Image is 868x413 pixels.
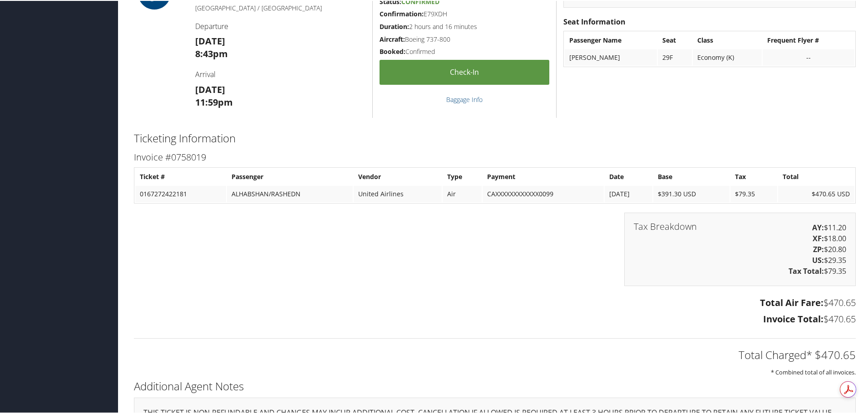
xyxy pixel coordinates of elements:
[380,59,549,84] a: Check-in
[195,95,233,107] strong: 11:59pm
[483,185,604,201] td: CAXXXXXXXXXXXX0099
[693,31,762,48] th: Class
[195,83,225,95] strong: [DATE]
[195,20,365,30] h4: Departure
[605,185,652,201] td: [DATE]
[380,21,549,30] h5: 2 hours and 16 minutes
[730,168,777,184] th: Tax
[380,46,549,55] h5: Confirmed
[195,47,228,59] strong: 8:43pm
[563,16,626,26] strong: Seat Information
[380,21,409,30] strong: Duration:
[380,9,424,17] strong: Confirmation:
[134,312,856,325] h3: $470.65
[767,53,850,61] div: --
[778,185,854,201] td: $470.65 USD
[565,49,657,65] td: [PERSON_NAME]
[789,265,824,275] strong: Tax Total:
[483,168,604,184] th: Payment
[771,367,856,375] small: * Combined total of all invoices.
[565,31,657,48] th: Passenger Name
[134,346,856,362] h2: Total Charged* $470.65
[134,150,856,163] h3: Invoice #0758019
[134,296,856,308] h3: $470.65
[227,185,353,201] td: ALHABSHAN/RASHEDN
[763,312,824,324] strong: Invoice Total:
[134,378,856,393] h2: Additional Agent Notes
[624,212,856,285] div: $11.20 $18.00 $20.80 $29.35 $79.35
[778,168,854,184] th: Total
[658,31,692,48] th: Seat
[195,34,225,46] strong: [DATE]
[605,168,652,184] th: Date
[195,3,365,12] h5: [GEOGRAPHIC_DATA] / [GEOGRAPHIC_DATA]
[134,130,856,145] h2: Ticketing Information
[354,185,442,201] td: United Airlines
[227,168,353,184] th: Passenger
[730,185,777,201] td: $79.35
[693,49,762,65] td: Economy (K)
[380,9,549,18] h5: E79XDH
[443,185,481,201] td: Air
[135,168,226,184] th: Ticket #
[354,168,442,184] th: Vendor
[634,221,697,230] h3: Tax Breakdown
[658,49,692,65] td: 29F
[380,34,405,43] strong: Aircraft:
[760,296,824,308] strong: Total Air Fare:
[135,185,226,201] td: 0167272422181
[653,185,730,201] td: $391.30 USD
[813,243,824,253] strong: ZP:
[812,222,824,232] strong: AY:
[812,254,824,264] strong: US:
[813,233,824,243] strong: XF:
[380,34,549,43] h5: Boeing 737-800
[446,94,483,103] a: Baggage Info
[763,31,854,48] th: Frequent Flyer #
[380,46,405,55] strong: Booked:
[195,68,365,78] h4: Arrival
[653,168,730,184] th: Base
[443,168,481,184] th: Type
